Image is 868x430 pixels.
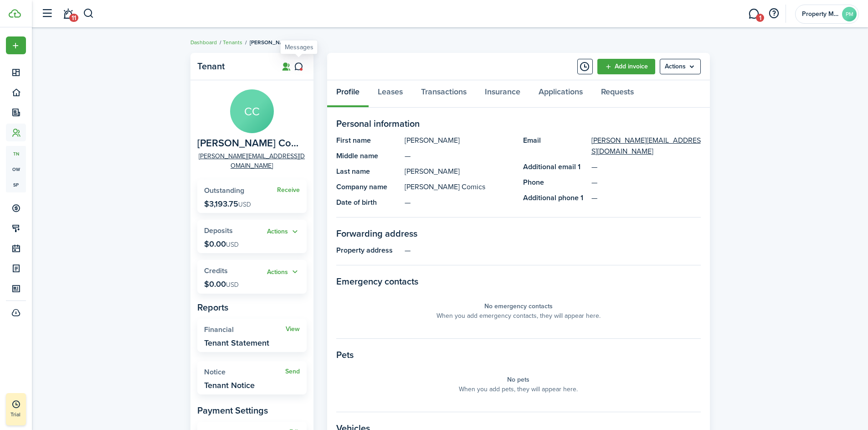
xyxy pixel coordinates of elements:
[285,43,313,52] div: Messages
[591,135,701,157] a: [PERSON_NAME][EMAIL_ADDRESS][DOMAIN_NAME]
[204,239,239,249] p: $0.00
[286,326,300,333] a: View
[6,146,26,161] a: tn
[226,240,239,249] span: USD
[459,384,578,394] panel-main-placeholder-description: When you add pets, they will appear here.
[842,7,857,21] avatar-text: PM
[226,280,239,290] span: USD
[38,5,56,22] button: Open sidebar
[523,161,587,172] panel-main-title: Additional email 1
[223,38,242,47] a: Tenants
[197,151,307,171] a: [PERSON_NAME][EMAIL_ADDRESS][DOMAIN_NAME]
[197,138,302,149] span: Conway Comics
[766,6,781,21] button: Open resource center
[204,280,239,289] p: $0.00
[507,375,529,384] panel-main-placeholder-title: No pets
[660,59,701,74] button: Open menu
[802,11,838,17] span: Property Manager
[204,185,244,196] span: Outstanding
[277,187,300,194] a: Receive
[336,197,400,208] panel-main-title: Date of birth
[250,38,312,47] span: [PERSON_NAME] Comics
[523,192,587,203] panel-main-title: Additional phone 1
[204,326,286,334] widget-stats-title: Financial
[197,61,270,72] panel-main-title: Tenant
[204,199,251,208] p: $3,193.75
[230,89,274,133] avatar-text: CC
[597,59,655,74] a: Add invoice
[369,80,412,108] a: Leases
[6,393,26,425] a: Trial
[267,267,300,277] button: Open menu
[405,150,514,161] panel-main-description: —
[405,197,514,208] panel-main-description: —
[204,265,228,276] span: Credits
[336,181,400,192] panel-main-title: Company name
[190,38,217,47] a: Dashboard
[204,381,255,390] widget-stats-description: Tenant Notice
[10,410,47,419] p: Trial
[476,80,529,108] a: Insurance
[523,135,587,157] panel-main-title: Email
[267,267,300,277] button: Actions
[267,227,300,237] button: Actions
[204,338,269,347] widget-stats-description: Tenant Statement
[9,9,21,18] img: TenantCloud
[6,177,26,192] a: sp
[285,368,300,375] a: Send
[336,348,701,362] panel-main-section-title: Pets
[204,225,233,236] span: Deposits
[197,404,307,417] panel-main-subtitle: Payment Settings
[484,301,553,311] panel-main-placeholder-title: No emergency contacts
[197,300,307,314] panel-main-subtitle: Reports
[756,14,764,22] span: 1
[83,6,94,21] button: Search
[336,227,701,240] panel-main-section-title: Forwarding address
[59,2,77,26] a: Notifications
[267,227,300,237] button: Open menu
[336,245,400,256] panel-main-title: Property address
[336,135,400,146] panel-main-title: First name
[238,200,251,209] span: USD
[6,161,26,177] a: ow
[529,80,592,108] a: Applications
[336,166,400,177] panel-main-title: Last name
[405,135,514,146] panel-main-description: [PERSON_NAME]
[405,245,701,256] panel-main-description: —
[336,117,701,130] panel-main-section-title: Personal information
[660,59,701,74] menu-btn: Actions
[745,2,762,26] a: Messaging
[336,275,701,288] panel-main-section-title: Emergency contacts
[204,368,285,376] widget-stats-title: Notice
[592,80,643,108] a: Requests
[405,181,514,192] panel-main-description: [PERSON_NAME] Comics
[6,36,26,54] button: Open menu
[437,311,601,321] panel-main-placeholder-description: When you add emergency contacts, they will appear here.
[336,150,400,161] panel-main-title: Middle name
[412,80,476,108] a: Transactions
[69,14,78,22] span: 11
[577,59,593,74] button: Timeline
[523,177,587,188] panel-main-title: Phone
[405,166,514,177] panel-main-description: [PERSON_NAME]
